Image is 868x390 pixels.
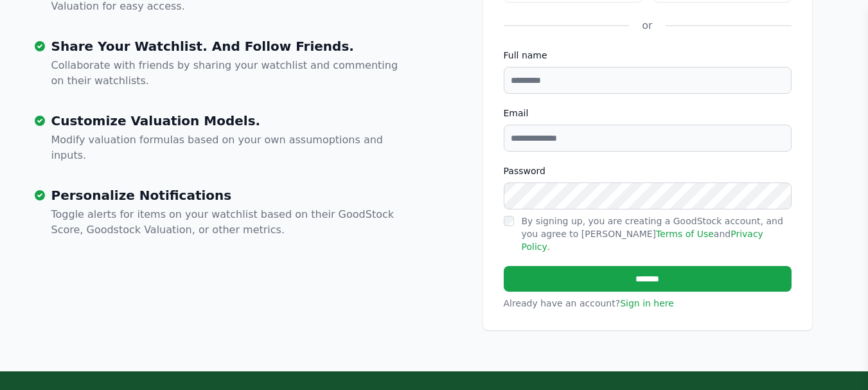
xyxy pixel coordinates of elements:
p: Modify valuation formulas based on your own assumoptions and inputs. [51,132,409,163]
label: Email [504,107,792,120]
label: By signing up, you are creating a GoodStock account, and you agree to [PERSON_NAME] and . [522,216,783,252]
p: Already have an account? [504,297,792,310]
div: or [629,18,665,33]
h3: Customize Valuation Models. [51,114,409,127]
h3: Share Your Watchlist. And Follow Friends. [51,40,409,53]
a: Terms of Use [656,229,714,239]
label: Full name [504,49,792,62]
h3: Personalize Notifications [51,189,409,202]
a: Sign in here [620,298,674,308]
p: Collaborate with friends by sharing your watchlist and commenting on their watchlists. [51,58,409,89]
label: Password [504,164,792,177]
p: Toggle alerts for items on your watchlist based on their GoodStock Score, Goodstock Valuation, or... [51,207,409,238]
